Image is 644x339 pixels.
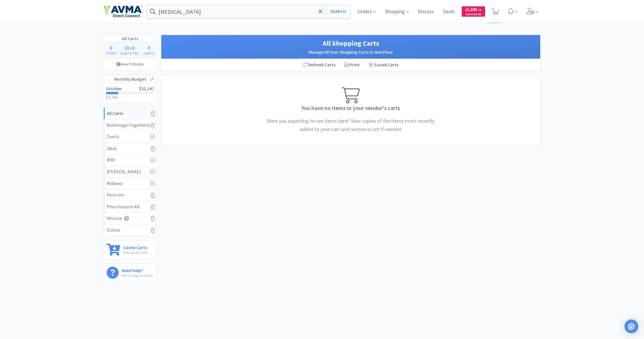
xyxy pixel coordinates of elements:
h4: Carts [141,51,156,56]
div: MWI [107,156,154,164]
div: Penn Vet [107,191,154,199]
div: [PERSON_NAME] [107,168,154,176]
div: Open Intercom Messenger [624,319,638,333]
span: $31,347 [139,86,154,91]
i: 0 [151,227,155,234]
a: Idexx0 [104,143,156,155]
a: Elanco0 [104,224,156,236]
div: Boehringer Ingelheim [107,122,154,129]
a: Zoetis [104,131,156,143]
i: 0 [151,204,155,210]
div: Elanco [107,226,154,234]
a: Midwest [104,178,156,190]
span: Cash Back [465,13,482,17]
a: All Carts0 [104,108,156,120]
a: Penn Vet0 [104,189,156,201]
a: Boehringer Ingelheim0 [104,120,156,131]
img: e4e33dab9f054f5782a47901c742baa9_102.png [103,5,142,18]
span: 0 [126,44,129,51]
i: 0 [151,146,155,152]
div: . [118,45,141,51]
span: $ [465,8,467,12]
h3: You have no items in your vendor's carts [164,103,537,113]
div: Idexx [107,145,154,152]
a: How It Works [104,59,156,70]
span: 0 [147,44,150,51]
span: . 75 [477,8,482,12]
div: Midwest [107,180,154,187]
a: Pharmsource AH0 [104,201,156,213]
a: Vetcove0 [104,213,156,224]
a: [PERSON_NAME] [104,166,156,178]
i: 0 [151,215,155,222]
p: View saved carts [123,250,147,255]
input: Search by item, sku, manufacturer, ingredient, size... [147,5,350,18]
span: $7,704 [106,95,117,100]
div: Print [340,59,364,71]
h1: All Carts [104,35,156,43]
div: Refresh Carts [299,59,340,71]
p: We're happy to assist! [122,273,153,278]
a: Saved CartsView saved carts [103,240,157,259]
h1: Monthly Budget [104,76,156,83]
h4: Were you expecting to see items here? View copies of the items most recently added to your cart a... [264,117,437,134]
h6: Need help? [122,267,153,273]
a: Discuss [415,9,436,14]
span: $ [124,45,126,51]
h4: Items [104,51,118,56]
a: MWI [104,154,156,166]
h2: October [106,86,122,91]
span: 3,203 [465,7,482,12]
a: Deals [441,9,457,14]
button: Search [326,5,350,18]
h4: Subtotal [118,51,141,56]
i: 0 [151,192,155,199]
a: Saved Carts [364,59,403,71]
h1: All Shopping Carts [167,38,534,49]
h2: Manage All Your Shopping Carts In One Place [167,49,534,56]
a: October$31,347$7,704 [104,83,156,103]
strong: All Carts [107,110,123,116]
span: 0 [110,44,112,51]
span: 00 [131,45,135,51]
a: $3,203.75Cash Back [462,4,485,19]
div: Vetcove [107,215,154,222]
i: 0 [151,122,155,129]
div: Zoetis [107,133,154,140]
i: 0 [151,111,155,117]
h6: Saved Carts [123,244,147,250]
div: Pharmsource AH [107,203,154,211]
